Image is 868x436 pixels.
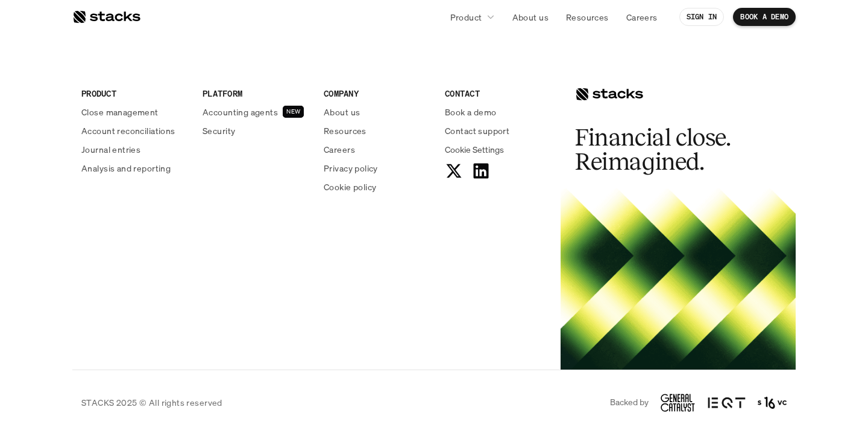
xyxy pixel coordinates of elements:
[445,106,552,118] a: Book a demo
[445,124,509,137] p: Contact support
[324,124,366,137] p: Resources
[81,143,188,156] a: Journal entries
[203,106,309,118] a: Accounting agentsNEW
[81,106,159,118] p: Close management
[324,106,360,118] p: About us
[286,108,300,115] h2: NEW
[203,106,278,118] p: Accounting agents
[740,13,788,21] p: BOOK A DEMO
[81,162,188,175] a: Analysis and reporting
[445,106,497,118] p: Book a demo
[324,106,430,118] a: About us
[81,124,175,137] p: Account reconciliations
[445,143,504,156] button: Cookie Trigger
[610,397,649,408] p: Backed by
[445,143,504,156] span: Cookie Settings
[324,181,376,193] p: Cookie policy
[81,106,188,118] a: Close management
[733,8,796,26] a: BOOK A DEMO
[324,143,355,156] p: Careers
[324,181,430,193] a: Cookie policy
[512,11,549,24] p: About us
[324,162,378,175] p: Privacy policy
[575,126,756,174] h2: Financial close. Reimagined.
[324,87,430,100] p: COMPANY
[445,87,552,100] p: CONTACT
[324,162,430,175] a: Privacy policy
[81,162,171,175] p: Analysis and reporting
[324,143,430,156] a: Careers
[81,396,222,409] p: STACKS 2025 © All rights reserved
[324,124,430,137] a: Resources
[450,11,482,24] p: Product
[505,6,556,28] a: About us
[203,124,309,137] a: Security
[203,87,309,100] p: PLATFORM
[559,6,616,28] a: Resources
[566,11,609,24] p: Resources
[619,6,665,28] a: Careers
[81,87,188,100] p: PRODUCT
[626,11,658,24] p: Careers
[445,124,552,137] a: Contact support
[203,124,235,137] p: Security
[687,13,717,21] p: SIGN IN
[81,143,140,156] p: Journal entries
[679,8,725,26] a: SIGN IN
[81,124,188,137] a: Account reconciliations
